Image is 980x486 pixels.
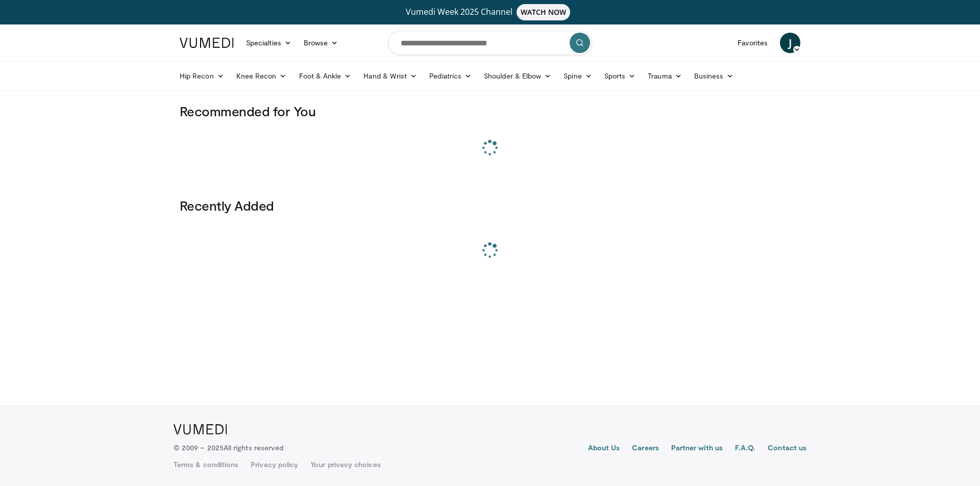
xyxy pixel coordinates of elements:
a: Knee Recon [230,66,293,86]
a: Shoulder & Elbow [478,66,557,86]
a: Your privacy choices [310,459,380,470]
a: Hip Recon [174,66,230,86]
a: Specialties [240,33,298,53]
a: Business [688,66,740,86]
h3: Recently Added [180,197,800,214]
a: Hand & Wrist [357,66,423,86]
a: Favorites [731,33,774,53]
a: About Us [588,443,620,455]
a: Browse [298,33,345,53]
a: Pediatrics [423,66,478,86]
img: VuMedi Logo [174,424,227,434]
a: F.A.Q. [735,443,755,455]
a: Vumedi Week 2025 ChannelWATCH NOW [181,4,799,20]
p: © 2009 – 2025 [174,443,283,453]
a: J [780,33,800,53]
a: Partner with us [671,443,723,455]
h3: Recommended for You [180,103,800,119]
a: Spine [557,66,598,86]
a: Foot & Ankle [293,66,358,86]
a: Trauma [642,66,688,86]
span: WATCH NOW [517,4,571,20]
a: Careers [632,443,659,455]
a: Sports [598,66,642,86]
a: Privacy policy [251,459,298,470]
input: Search topics, interventions [388,31,592,55]
img: VuMedi Logo [180,38,234,48]
span: All rights reserved [224,443,283,452]
a: Terms & conditions [174,459,238,470]
a: Contact us [768,443,806,455]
